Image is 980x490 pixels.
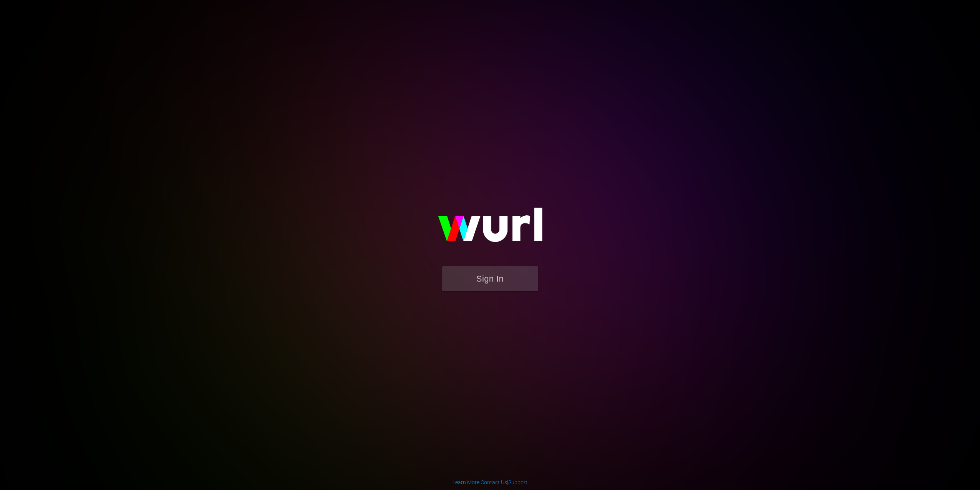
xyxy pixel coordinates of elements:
a: Contact Us [481,479,507,485]
a: Support [508,479,527,485]
img: wurl-logo-on-black-223613ac3d8ba8fe6dc639794a292ebdb59501304c7dfd60c99c58986ef67473.svg [413,191,567,266]
div: | | [453,478,527,486]
button: Sign In [442,266,538,291]
a: Learn More [453,479,479,485]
